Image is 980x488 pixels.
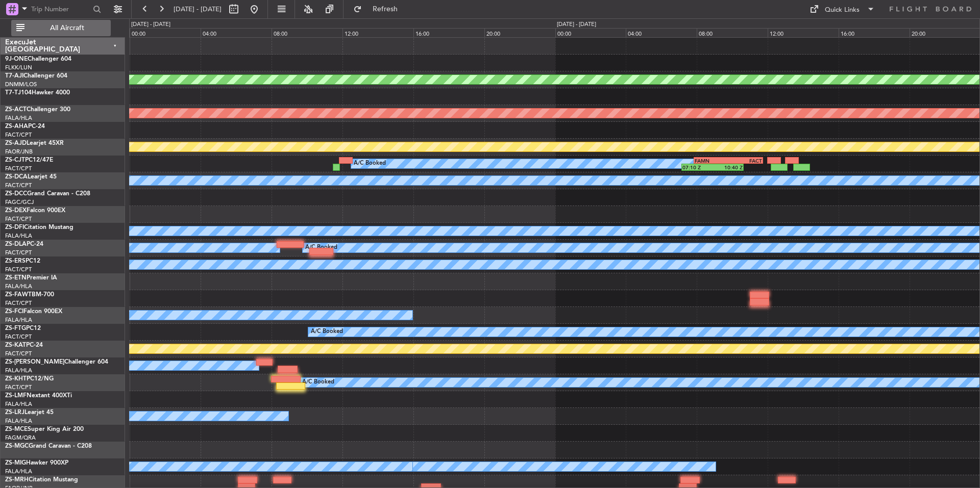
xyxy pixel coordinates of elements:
div: 04:00 [201,28,272,37]
a: FALA/HLA [5,282,32,290]
div: FACT [728,158,762,164]
a: DNMM/LOS [5,81,37,88]
a: FACT/CPT [5,182,32,189]
a: FALA/HLA [5,417,32,425]
a: ZS-FTGPC12 [5,325,41,331]
a: ZS-MIGHawker 900XP [5,460,68,466]
a: ZS-FCIFalcon 900EX [5,309,62,315]
a: T7-AJIChallenger 604 [5,73,67,79]
a: ZS-ETNPremier IA [5,275,57,281]
span: ZS-DCA [5,174,28,180]
span: ZS-FAW [5,292,28,298]
span: ZS-[PERSON_NAME] [5,359,64,365]
span: ZS-DLA [5,241,27,247]
a: FLKK/LUN [5,64,32,71]
div: 20:00 [484,28,555,37]
a: ZS-AHAPC-24 [5,123,45,130]
button: Refresh [349,1,410,17]
div: 16:00 [839,28,910,37]
a: FACT/CPT [5,165,32,172]
a: ZS-KATPC-24 [5,342,43,348]
div: 12:00 [768,28,839,37]
div: A/C Booked [302,375,334,390]
div: 08:00 [272,28,342,37]
span: T7-TJ104 [5,90,32,96]
span: ZS-ERS [5,258,26,264]
span: ZS-LMF [5,393,27,399]
a: ZS-DEXFalcon 900EX [5,208,65,214]
div: 07:10 Z [682,164,713,170]
a: ZS-DFICitation Mustang [5,224,73,230]
span: ZS-FCI [5,309,23,315]
span: ZS-AJD [5,140,27,146]
span: All Aircraft [27,24,108,32]
div: A/C Booked [354,156,386,171]
span: ZS-LRJ [5,409,24,416]
span: ZS-KAT [5,342,26,348]
div: Quick Links [825,5,860,15]
div: [DATE] - [DATE] [557,20,596,29]
a: FACT/CPT [5,299,32,307]
a: ZS-KHTPC12/NG [5,376,54,382]
a: FACT/CPT [5,383,32,391]
div: FAMN [695,158,728,164]
span: ZS-MRH [5,477,29,483]
span: 9J-ONE [5,56,28,62]
a: FAGM/QRA [5,434,36,442]
div: 04:00 [626,28,697,37]
a: FALA/HLA [5,316,32,324]
a: FALA/HLA [5,468,32,475]
span: ZS-DFI [5,224,24,230]
a: FALA/HLA [5,114,32,122]
a: ZS-LRJLearjet 45 [5,409,54,416]
a: FACT/CPT [5,215,32,223]
a: ZS-MCESuper King Air 200 [5,426,84,432]
a: ZS-MGCGrand Caravan - C208 [5,443,92,449]
div: A/C Booked [305,240,337,255]
span: ZS-KHT [5,376,27,382]
span: ZS-FTG [5,325,26,331]
div: A/C Booked [311,324,343,340]
span: ZS-CJT [5,157,25,163]
button: Quick Links [804,1,880,17]
a: FACT/CPT [5,131,32,139]
span: ZS-AHA [5,123,28,130]
a: ZS-AJDLearjet 45XR [5,140,64,146]
a: ZS-DCCGrand Caravan - C208 [5,191,90,197]
a: FALA/HLA [5,232,32,240]
a: FACT/CPT [5,333,32,341]
a: ZS-ERSPC12 [5,258,40,264]
a: FALA/HLA [5,400,32,408]
span: ZS-DEX [5,208,27,214]
span: ZS-ETN [5,275,27,281]
a: ZS-ACTChallenger 300 [5,107,70,113]
a: FALA/HLA [5,367,32,374]
a: FACT/CPT [5,266,32,273]
div: 12:00 [342,28,413,37]
div: [DATE] - [DATE] [131,20,170,29]
span: ZS-ACT [5,107,27,113]
span: T7-AJI [5,73,23,79]
a: ZS-CJTPC12/47E [5,157,53,163]
a: ZS-MRHCitation Mustang [5,477,78,483]
a: ZS-[PERSON_NAME]Challenger 604 [5,359,108,365]
input: Trip Number [31,2,90,17]
a: ZS-LMFNextant 400XTi [5,393,72,399]
span: ZS-DCC [5,191,27,197]
a: ZS-DLAPC-24 [5,241,43,247]
span: ZS-MGC [5,443,29,449]
span: ZS-MCE [5,426,28,432]
a: FAOR/JNB [5,148,33,156]
div: 08:00 [697,28,768,37]
a: 9J-ONEChallenger 604 [5,56,71,62]
button: All Aircraft [11,20,111,36]
div: 16:00 [413,28,484,37]
a: FACT/CPT [5,350,32,357]
div: 00:00 [555,28,626,37]
span: [DATE] - [DATE] [174,5,222,14]
a: ZS-FAWTBM-700 [5,292,54,298]
a: FAGC/GCJ [5,198,34,206]
span: Refresh [364,6,407,13]
a: T7-TJ104Hawker 4000 [5,90,70,96]
div: 00:00 [130,28,201,37]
